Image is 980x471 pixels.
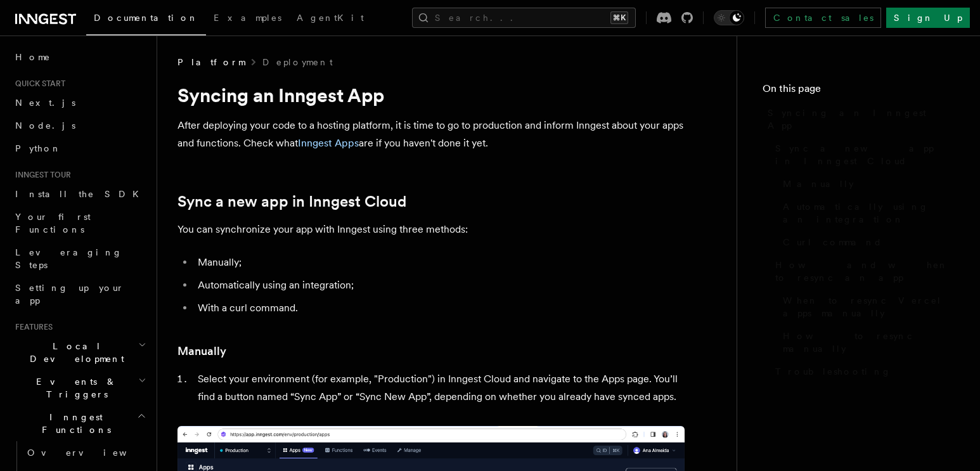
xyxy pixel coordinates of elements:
[10,241,149,276] a: Leveraging Steps
[770,360,955,383] a: Troubleshooting
[15,98,75,108] span: Next.js
[194,254,685,271] li: Manually;
[783,236,882,248] span: Curl command
[177,342,226,360] a: Manually
[778,172,955,195] a: Manually
[778,195,955,231] a: Automatically using an integration
[177,193,406,210] a: Sync a new app in Inngest Cloud
[27,448,158,458] span: Overview
[783,294,955,319] span: When to resync Vercel apps manually
[15,143,61,153] span: Python
[10,406,149,441] button: Inngest Functions
[10,114,149,137] a: Node.js
[22,441,149,464] a: Overview
[10,411,137,436] span: Inngest Functions
[177,117,685,152] p: After deploying your code to a hosting platform, it is time to go to production and inform Innges...
[783,200,955,226] span: Automatically using an integration
[886,8,970,28] a: Sign Up
[10,205,149,241] a: Your first Functions
[214,13,281,23] span: Examples
[10,79,65,89] span: Quick start
[775,142,955,167] span: Sync a new app in Inngest Cloud
[10,322,53,332] span: Features
[10,340,138,365] span: Local Development
[765,8,881,28] a: Contact sales
[177,84,685,106] h1: Syncing an Inngest App
[775,365,891,378] span: Troubleshooting
[298,137,359,149] a: Inngest Apps
[15,189,146,199] span: Install the SDK
[206,4,289,34] a: Examples
[770,137,955,172] a: Sync a new app in Inngest Cloud
[15,212,91,235] span: Your first Functions
[10,170,71,180] span: Inngest tour
[610,11,628,24] kbd: ⌘K
[194,276,685,294] li: Automatically using an integration;
[177,56,245,68] span: Platform
[10,335,149,370] button: Local Development
[86,4,206,35] a: Documentation
[763,101,955,137] a: Syncing an Inngest App
[262,56,333,68] a: Deployment
[194,370,685,406] li: Select your environment (for example, "Production") in Inngest Cloud and navigate to the Apps pag...
[763,81,955,101] h4: On this page
[778,325,955,360] a: How to resync manually
[15,51,51,63] span: Home
[289,4,371,34] a: AgentKit
[778,231,955,254] a: Curl command
[194,299,685,317] li: With a curl command.
[768,106,955,132] span: Syncing an Inngest App
[783,177,854,190] span: Manually
[10,183,149,205] a: Install the SDK
[10,276,149,312] a: Setting up your app
[770,254,955,289] a: How and when to resync an app
[714,10,744,25] button: Toggle dark mode
[177,221,685,238] p: You can synchronize your app with Inngest using three methods:
[778,289,955,325] a: When to resync Vercel apps manually
[297,13,364,23] span: AgentKit
[10,91,149,114] a: Next.js
[10,370,149,406] button: Events & Triggers
[94,13,198,23] span: Documentation
[10,46,149,68] a: Home
[783,330,955,355] span: How to resync manually
[10,375,138,401] span: Events & Triggers
[15,283,124,306] span: Setting up your app
[412,8,636,28] button: Search...⌘K
[775,259,955,284] span: How and when to resync an app
[15,247,122,270] span: Leveraging Steps
[15,120,75,131] span: Node.js
[10,137,149,160] a: Python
